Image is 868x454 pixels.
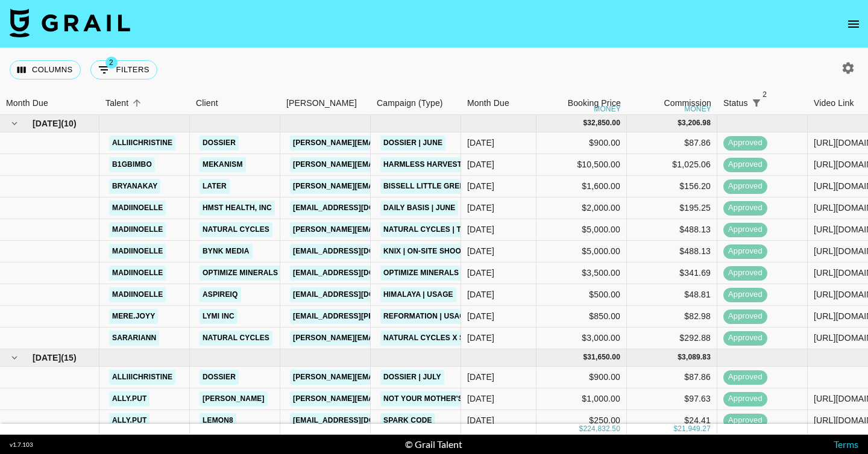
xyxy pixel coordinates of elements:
[10,60,81,79] button: Select columns
[627,154,717,176] div: $1,025.06
[109,309,158,324] a: mere.joyy
[290,309,486,324] a: [EMAIL_ADDRESS][PERSON_NAME][DOMAIN_NAME]
[467,371,494,383] div: Jul '25
[90,60,157,79] button: Show filters
[678,118,682,128] div: $
[200,370,239,385] a: Dossier
[6,115,23,132] button: hide children
[61,352,77,364] span: ( 15 )
[467,92,509,115] div: Month Due
[6,349,23,366] button: hide children
[583,118,587,128] div: $
[290,391,549,406] a: [PERSON_NAME][EMAIL_ADDRESS][PERSON_NAME][DOMAIN_NAME]
[109,135,175,151] a: alliiichristine
[109,244,166,259] a: madiinoelle
[380,287,456,302] a: Himalaya | Usage
[200,309,237,324] a: LYMI Inc
[678,424,711,434] div: 21,949.27
[109,413,149,428] a: ally.put
[200,244,253,259] a: Bynk Media
[33,352,61,364] span: [DATE]
[723,311,767,322] span: approved
[286,92,357,115] div: [PERSON_NAME]
[627,367,717,388] div: $87.86
[380,391,507,406] a: Not Your Mother's | Curl Oil
[583,424,620,434] div: 224,832.50
[200,331,272,346] a: Natural Cycles
[673,424,678,434] div: $
[723,202,767,214] span: approved
[380,179,491,194] a: BISSELL Little Green Mini
[723,332,767,344] span: approved
[536,132,627,154] div: $900.00
[678,352,682,362] div: $
[536,367,627,388] div: $900.00
[290,413,425,428] a: [EMAIL_ADDRESS][DOMAIN_NAME]
[568,92,621,115] div: Booking Price
[583,352,587,362] div: $
[290,222,549,237] a: [PERSON_NAME][EMAIL_ADDRESS][PERSON_NAME][DOMAIN_NAME]
[200,266,281,281] a: Optimize Minerals
[682,118,711,128] div: 3,206.98
[371,92,461,115] div: Campaign (Type)
[109,266,166,281] a: madiinoelle
[33,117,61,129] span: [DATE]
[380,370,444,385] a: Dossier | July
[536,284,627,306] div: $500.00
[536,388,627,410] div: $1,000.00
[200,287,241,302] a: AspireIQ
[10,441,33,449] div: v 1.7.103
[723,415,767,426] span: approved
[723,159,767,170] span: approved
[109,157,155,172] a: b1gbimbo
[405,438,462,450] div: © Grail Talent
[467,137,494,149] div: Jun '25
[536,176,627,197] div: $1,600.00
[380,201,458,216] a: Daily Basis | June
[467,332,494,344] div: Jun '25
[109,201,166,216] a: madiinoelle
[723,181,767,192] span: approved
[200,222,272,237] a: Natural Cycles
[723,224,767,235] span: approved
[467,180,494,192] div: Jun '25
[759,89,771,101] span: 2
[290,179,549,194] a: [PERSON_NAME][EMAIL_ADDRESS][PERSON_NAME][DOMAIN_NAME]
[723,372,767,383] span: approved
[627,219,717,241] div: $488.13
[380,413,435,428] a: Spark Code
[814,92,854,115] div: Video Link
[723,393,767,405] span: approved
[109,222,166,237] a: madiinoelle
[536,219,627,241] div: $5,000.00
[627,176,717,197] div: $156.20
[717,92,808,115] div: Status
[587,118,620,128] div: 32,850.00
[467,202,494,214] div: Jun '25
[380,244,498,259] a: Knix | On-Site Shooting Day
[684,105,711,113] div: money
[594,105,621,113] div: money
[587,352,620,362] div: 31,650.00
[536,154,627,176] div: $10,500.00
[461,92,536,115] div: Month Due
[290,135,486,151] a: [PERSON_NAME][EMAIL_ADDRESS][DOMAIN_NAME]
[380,135,445,151] a: Dossier | June
[536,328,627,349] div: $3,000.00
[723,137,767,149] span: approved
[536,241,627,263] div: $5,000.00
[664,92,711,115] div: Commission
[627,241,717,263] div: $488.13
[467,310,494,322] div: Jun '25
[200,135,239,151] a: Dossier
[196,92,218,115] div: Client
[723,289,767,300] span: approved
[6,92,48,115] div: Month Due
[290,266,425,281] a: [EMAIL_ADDRESS][DOMAIN_NAME]
[627,197,717,219] div: $195.25
[109,287,166,302] a: madiinoelle
[10,8,130,37] img: Grail Talent
[109,391,149,406] a: ally.put
[380,331,506,346] a: Natural Cycles x Sarariann
[380,309,473,324] a: Reformation | Usage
